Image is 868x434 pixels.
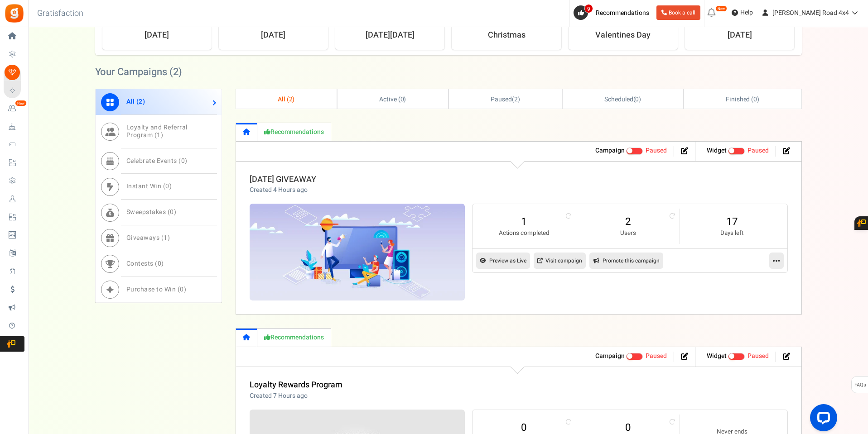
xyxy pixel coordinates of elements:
[173,65,178,79] span: 2
[126,123,188,140] span: Loyalty and Referral Program ( )
[278,95,295,104] span: All ( )
[180,285,184,294] span: 0
[747,351,769,361] span: Paused
[15,100,27,106] em: New
[126,207,177,217] span: Sweepstakes ( )
[585,215,670,229] a: 2
[574,5,653,20] a: 9 Recommendations
[854,377,866,394] span: FAQs
[646,351,667,361] span: Paused
[126,285,187,294] span: Purchase to Win ( )
[646,146,667,155] span: Paused
[700,352,776,362] li: Widget activated
[126,181,172,191] span: Instant Win ( )
[488,29,526,41] strong: Christmas
[707,146,727,155] strong: Widget
[289,95,293,104] span: 2
[772,8,849,18] span: [PERSON_NAME] Road 4x4
[400,95,404,104] span: 0
[476,253,530,269] a: Preview as Live
[170,207,174,217] span: 0
[126,233,170,243] span: Giveaways ( )
[689,229,775,238] small: Days left
[157,130,161,140] span: 1
[728,29,752,41] strong: [DATE]
[366,29,415,41] strong: [DATE][DATE]
[747,146,769,155] span: Paused
[589,253,663,269] a: Promote this campaign
[604,95,641,104] span: ( )
[715,5,727,12] em: New
[700,146,776,157] li: Widget activated
[257,328,331,347] a: Recommendations
[257,123,331,141] a: Recommendations
[181,156,185,166] span: 0
[604,95,633,104] span: Scheduled
[753,95,757,104] span: 0
[4,101,24,116] a: New
[656,5,700,20] a: Book a call
[680,209,784,243] li: 17
[4,3,24,24] img: Gratisfaction
[95,67,182,76] h2: Your Campaigns ( )
[728,5,757,20] a: Help
[491,95,512,104] span: Paused
[250,173,316,186] a: [DATE] GIVEAWAY
[738,8,753,17] span: Help
[145,29,169,41] strong: [DATE]
[164,233,168,243] span: 1
[514,95,518,104] span: 2
[491,95,520,104] span: ( )
[635,95,639,104] span: 0
[726,95,759,104] span: Finished ( )
[139,97,143,106] span: 2
[595,146,625,155] strong: Campaign
[165,181,169,191] span: 0
[707,351,727,361] strong: Widget
[482,229,567,238] small: Actions completed
[250,391,342,401] p: Created 7 Hours ago
[250,186,316,195] p: Created 4 Hours ago
[482,215,567,229] a: 1
[379,95,406,104] span: Active ( )
[250,379,342,391] a: Loyalty Rewards Program
[27,5,93,23] h3: Gratisfaction
[261,29,285,41] strong: [DATE]
[534,253,586,269] a: Visit campaign
[596,8,649,18] span: Recommendations
[584,4,593,13] span: 9
[126,97,145,106] span: All ( )
[126,259,164,268] span: Contests ( )
[595,351,625,361] strong: Campaign
[158,259,162,268] span: 0
[585,229,670,238] small: Users
[126,156,188,166] span: Celebrate Events ( )
[595,29,651,41] strong: Valentines Day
